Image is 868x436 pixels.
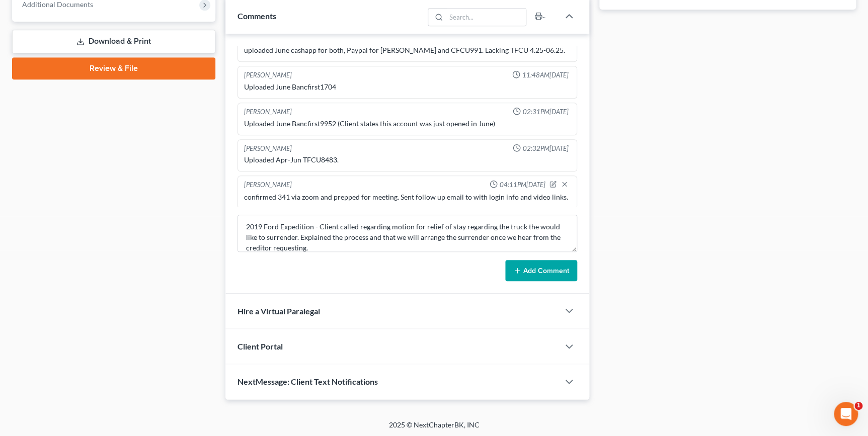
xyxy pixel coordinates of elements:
div: [PERSON_NAME] [244,107,292,117]
input: Search... [446,9,526,26]
iframe: Intercom live chat [834,402,858,426]
div: confirmed 341 via zoom and prepped for meeting. Sent follow up email to with login info and video... [244,192,570,202]
div: [PERSON_NAME] [244,180,292,190]
div: Uploaded June Bancfirst1704 [244,82,570,92]
span: 11:48AM[DATE] [522,70,569,80]
a: Download & Print [12,30,215,53]
span: 02:32PM[DATE] [523,144,569,153]
span: 04:11PM[DATE] [500,180,545,190]
button: Add Comment [505,260,577,281]
div: Uploaded June Bancfirst9952 (Client states this account was just opened in June) [244,119,570,129]
a: Review & File [12,57,215,79]
div: Uploaded Apr-Jun TFCU8483. [244,155,570,165]
span: 02:31PM[DATE] [523,107,569,117]
span: Hire a Virtual Paralegal [238,306,320,316]
span: NextMessage: Client Text Notifications [238,377,378,386]
span: Comments [238,11,276,21]
div: [PERSON_NAME] [244,70,292,80]
div: uploaded June cashapp for both, Paypal for [PERSON_NAME] and CFCU991. Lacking TFCU 4.25-06.25. [244,45,570,55]
span: Client Portal [238,341,283,351]
div: [PERSON_NAME] [244,144,292,153]
span: 1 [854,402,862,410]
